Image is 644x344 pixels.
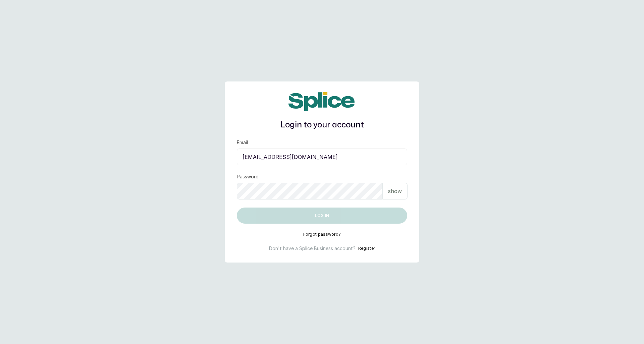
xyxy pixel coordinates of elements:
[237,139,248,146] label: Email
[358,245,375,252] button: Register
[237,173,259,180] label: Password
[303,232,341,237] button: Forgot password?
[237,119,407,131] h1: Login to your account
[388,187,402,195] p: show
[237,208,407,224] button: Log in
[269,245,356,252] p: Don't have a Splice Business account?
[237,149,407,165] input: email@acme.com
